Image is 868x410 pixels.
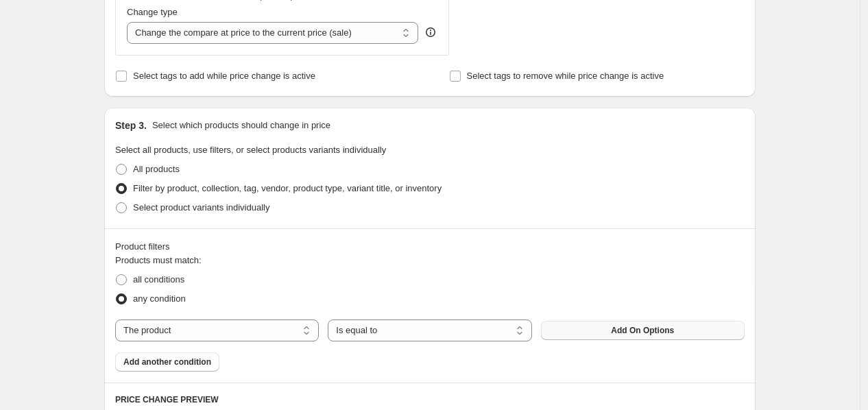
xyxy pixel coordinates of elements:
span: Products must match: [115,255,202,265]
span: any condition [133,293,186,304]
span: Select all products, use filters, or select products variants individually [115,145,386,155]
span: Select product variants individually [133,202,269,213]
div: Product filters [115,240,745,254]
span: Add another condition [123,357,211,367]
span: Filter by product, collection, tag, vendor, product type, variant title, or inventory [133,183,442,193]
span: Select tags to remove while price change is active [467,71,664,81]
h6: PRICE CHANGE PREVIEW [115,394,745,405]
span: All products [133,164,180,174]
span: Add On Options [611,325,674,336]
button: Add another condition [115,352,219,372]
span: all conditions [133,274,184,285]
div: help [424,25,437,39]
h2: Step 3. [115,119,147,132]
span: Change type [127,7,178,17]
button: Add On Options [541,321,745,340]
span: Select tags to add while price change is active [133,71,315,81]
p: Select which products should change in price [152,119,330,132]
